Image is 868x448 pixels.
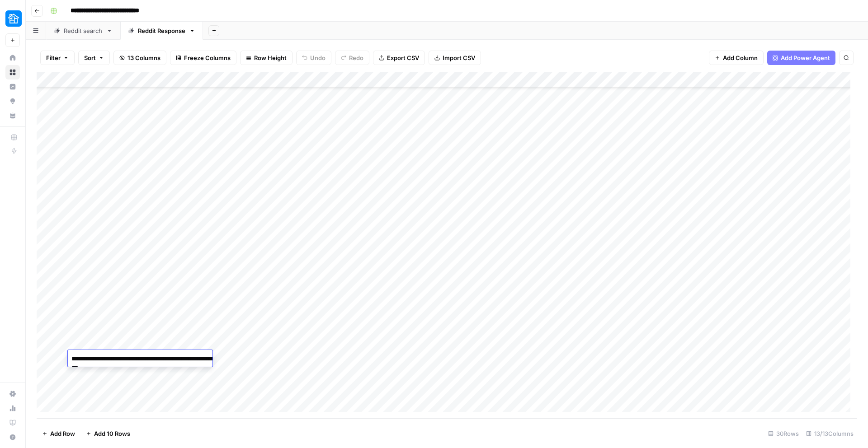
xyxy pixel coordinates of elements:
[84,53,96,62] span: Sort
[5,10,22,27] img: Neighbor Logo
[335,51,369,65] button: Redo
[5,51,20,65] a: Home
[723,53,758,62] span: Add Column
[5,65,20,79] a: Browse
[5,108,20,123] a: Your Data
[5,94,20,108] a: Opportunities
[64,26,103,35] div: Reddit search
[349,53,363,62] span: Redo
[46,22,120,40] a: Reddit search
[37,426,80,441] button: Add Row
[429,51,481,65] button: Import CSV
[68,353,249,374] textarea: To enrich screen reader interactions, please activate Accessibility in Grammarly extension settings
[5,430,20,444] button: Help + Support
[709,51,764,65] button: Add Column
[764,426,802,441] div: 30 Rows
[781,53,830,62] span: Add Power Agent
[78,51,110,65] button: Sort
[170,51,236,65] button: Freeze Columns
[113,51,166,65] button: 13 Columns
[387,53,419,62] span: Export CSV
[5,387,20,401] a: Settings
[138,26,185,35] div: Reddit Response
[5,401,20,415] a: Usage
[50,429,75,438] span: Add Row
[802,426,857,441] div: 13/13 Columns
[296,51,331,65] button: Undo
[94,429,130,438] span: Add 10 Rows
[5,79,20,94] a: Insights
[120,22,203,40] a: Reddit Response
[240,51,292,65] button: Row Height
[184,53,231,62] span: Freeze Columns
[80,426,136,441] button: Add 10 Rows
[373,51,425,65] button: Export CSV
[40,51,75,65] button: Filter
[443,53,475,62] span: Import CSV
[310,53,325,62] span: Undo
[767,51,835,65] button: Add Power Agent
[5,415,20,430] a: Learning Hub
[127,53,160,62] span: 13 Columns
[5,7,20,30] button: Workspace: Neighbor
[46,53,61,62] span: Filter
[254,53,287,62] span: Row Height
